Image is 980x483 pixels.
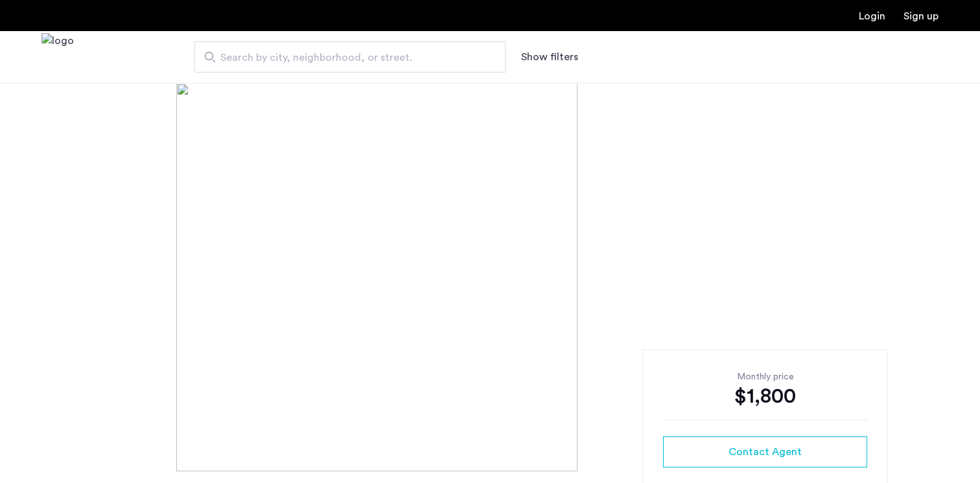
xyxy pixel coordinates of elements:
img: logo [41,33,74,82]
div: $1,800 [663,383,867,409]
button: Show or hide filters [521,49,578,65]
span: Contact Agent [729,444,802,460]
button: button [663,436,867,467]
span: Search by city, neighborhood, or street. [220,50,469,65]
a: Cazamio Logo [41,33,74,82]
a: Registration [904,11,939,21]
a: Login [859,11,885,21]
div: Monthly price [663,370,867,383]
img: [object%20Object] [176,83,804,471]
input: Apartment Search [194,41,506,73]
